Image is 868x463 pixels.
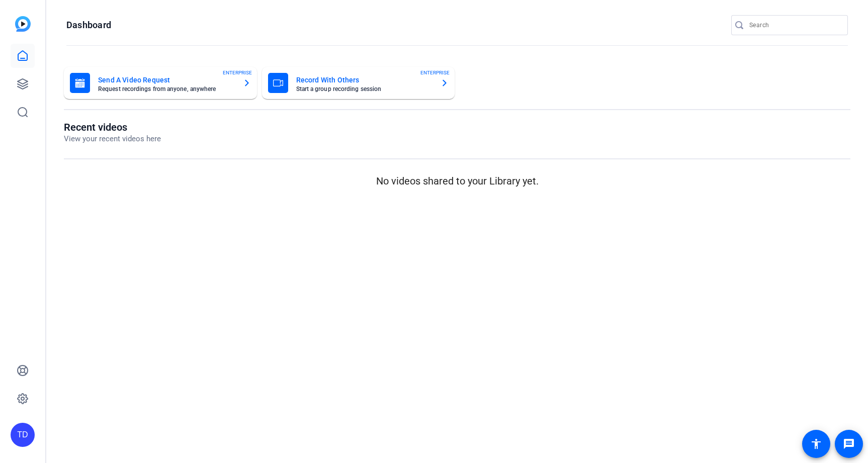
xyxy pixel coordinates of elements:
mat-card-title: Record With Others [296,74,433,86]
mat-icon: accessibility [810,438,822,450]
img: blue-gradient.svg [15,16,31,32]
p: View your recent videos here [64,133,161,145]
mat-card-subtitle: Request recordings from anyone, anywhere [98,86,235,92]
h1: Dashboard [66,19,111,31]
mat-card-subtitle: Start a group recording session [296,86,433,92]
mat-icon: message [843,438,855,450]
p: No videos shared to your Library yet. [64,173,850,189]
span: ENTERPRISE [223,69,252,76]
button: Record With OthersStart a group recording sessionENTERPRISE [262,67,455,99]
span: ENTERPRISE [420,69,450,76]
h1: Recent videos [64,121,161,133]
mat-card-title: Send A Video Request [98,74,235,86]
input: Search [749,19,840,31]
div: TD [11,423,35,447]
button: Send A Video RequestRequest recordings from anyone, anywhereENTERPRISE [64,67,257,99]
